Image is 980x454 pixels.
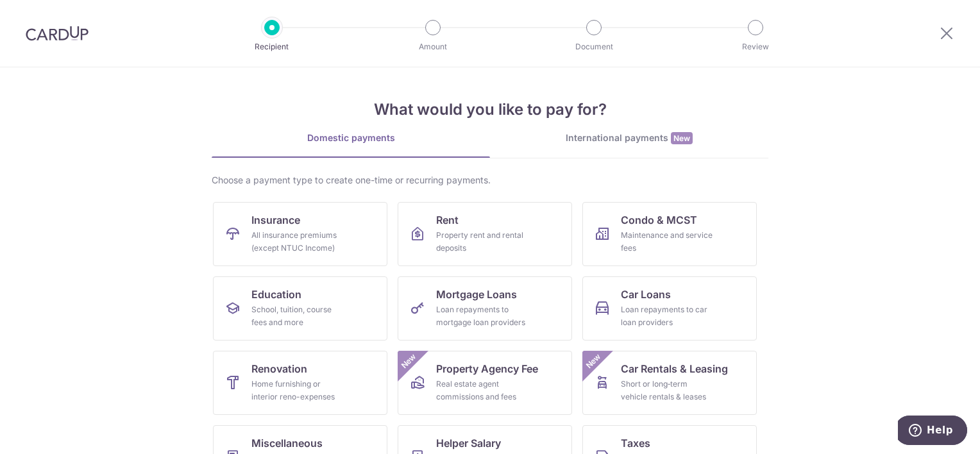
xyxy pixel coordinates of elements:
[436,435,501,451] span: Helper Salary
[213,276,387,340] a: EducationSchool, tuition, course fees and more
[251,229,344,255] div: All insurance premiums (except NTUC Income)
[671,132,693,144] span: New
[898,416,967,448] iframe: Opens a widget where you can find more information
[251,378,344,403] div: Home furnishing or interior reno-expenses
[212,174,768,187] div: Choose a payment type to create one-time or recurring payments.
[251,361,307,376] span: Renovation
[582,351,757,415] a: Car Rentals & LeasingShort or long‑term vehicle rentals & leasesNew
[212,131,490,144] div: Domestic payments
[398,351,419,372] span: New
[398,202,572,266] a: RentProperty rent and rental deposits
[385,40,480,53] p: Amount
[213,202,387,266] a: InsuranceAll insurance premiums (except NTUC Income)
[251,435,323,451] span: Miscellaneous
[582,202,757,266] a: Condo & MCSTMaintenance and service fees
[224,40,319,53] p: Recipient
[436,212,459,228] span: Rent
[212,98,768,121] h4: What would you like to pay for?
[29,9,55,21] span: Help
[708,40,803,53] p: Review
[583,351,604,372] span: New
[621,435,650,451] span: Taxes
[621,303,713,329] div: Loan repayments to car loan providers
[398,276,572,340] a: Mortgage LoansLoan repayments to mortgage loan providers
[251,303,344,329] div: School, tuition, course fees and more
[621,212,697,228] span: Condo & MCST
[582,276,757,340] a: Car LoansLoan repayments to car loan providers
[213,351,387,415] a: RenovationHome furnishing or interior reno-expenses
[251,212,300,228] span: Insurance
[436,287,517,302] span: Mortgage Loans
[251,287,301,302] span: Education
[26,26,89,41] img: CardUp
[621,229,713,255] div: Maintenance and service fees
[436,361,538,376] span: Property Agency Fee
[398,351,572,415] a: Property Agency FeeReal estate agent commissions and feesNew
[621,378,713,403] div: Short or long‑term vehicle rentals & leases
[436,378,528,403] div: Real estate agent commissions and fees
[436,303,528,329] div: Loan repayments to mortgage loan providers
[621,287,671,302] span: Car Loans
[436,229,528,255] div: Property rent and rental deposits
[621,361,728,376] span: Car Rentals & Leasing
[546,40,641,53] p: Document
[490,131,768,145] div: International payments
